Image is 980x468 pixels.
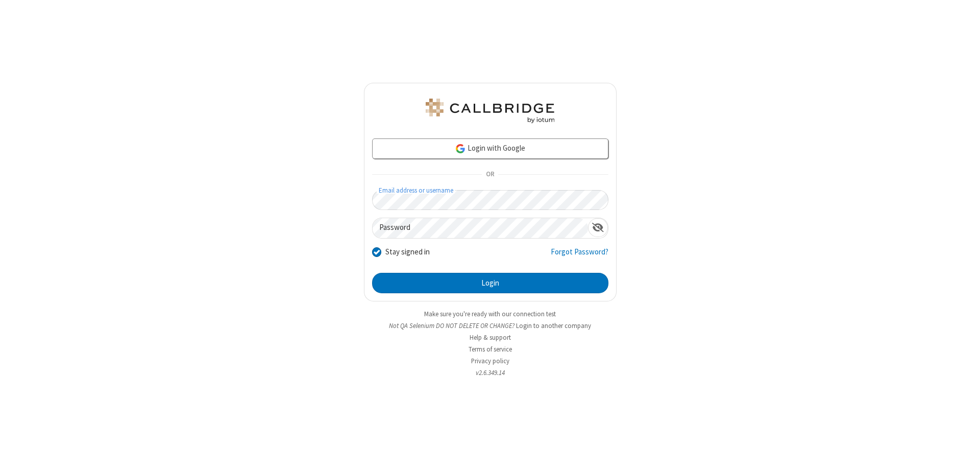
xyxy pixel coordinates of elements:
span: OR [482,168,498,182]
button: Login to another company [516,321,591,331]
a: Login with Google [372,138,608,159]
li: v2.6.349.14 [364,368,617,378]
a: Privacy policy [471,357,509,365]
input: Password [373,218,588,238]
a: Terms of service [469,345,512,354]
iframe: Chat [954,441,972,461]
img: QA Selenium DO NOT DELETE OR CHANGE [424,99,556,123]
input: Email address or username [372,190,608,210]
a: Forgot Password? [551,246,608,266]
label: Stay signed in [385,246,430,258]
div: Show password [588,218,608,237]
li: Not QA Selenium DO NOT DELETE OR CHANGE? [364,321,617,331]
a: Make sure you're ready with our connection test [424,310,556,318]
button: Login [372,273,608,293]
a: Help & support [470,333,511,342]
img: google-icon.png [455,143,466,154]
